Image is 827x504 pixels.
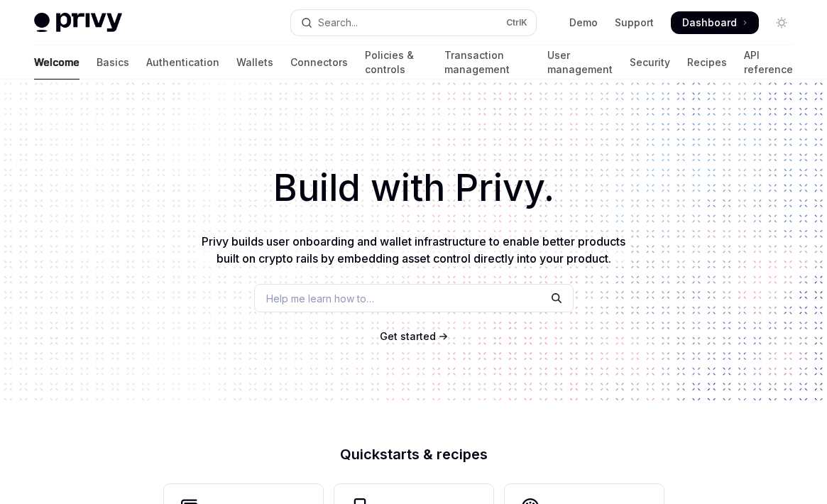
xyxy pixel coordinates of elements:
button: Toggle dark mode [770,11,793,34]
a: Demo [569,16,598,30]
span: Privy builds user onboarding and wallet infrastructure to enable better products built on crypto ... [202,234,625,265]
a: Transaction management [444,45,530,80]
a: Welcome [34,45,80,80]
h1: Build with Privy. [23,160,804,216]
a: Recipes [687,45,727,80]
a: Dashboard [671,11,759,34]
a: Support [615,16,654,30]
a: Security [630,45,670,80]
a: API reference [744,45,793,80]
img: light logo [34,13,122,33]
button: Open search [291,10,537,35]
a: Wallets [236,45,273,80]
span: Dashboard [682,16,737,30]
a: Policies & controls [365,45,427,80]
a: Get started [380,329,436,344]
span: Help me learn how to… [266,291,374,306]
a: User management [547,45,613,80]
a: Basics [97,45,129,80]
a: Connectors [290,45,348,80]
span: Get started [380,330,436,342]
h2: Quickstarts & recipes [164,447,664,461]
a: Authentication [146,45,219,80]
span: Ctrl K [506,17,527,28]
div: Search... [318,14,358,31]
